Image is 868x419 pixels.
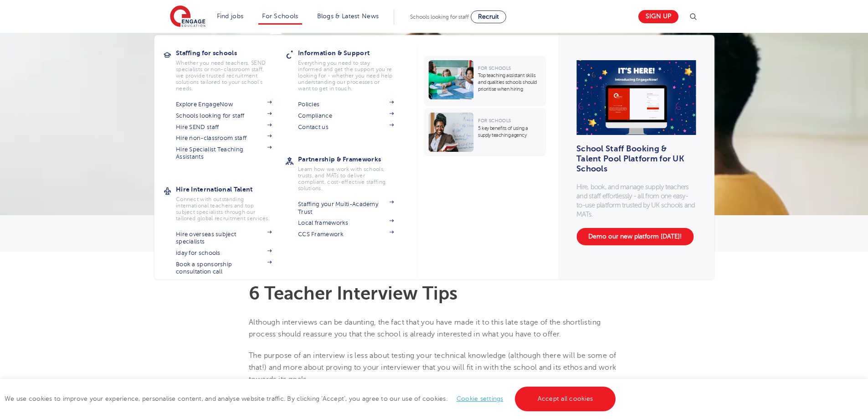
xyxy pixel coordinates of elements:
a: Information & SupportEverything you need to stay informed and get the support you’re looking for ... [298,47,407,92]
p: Learn how we work with schools, trusts, and MATs to deliver compliant, cost-effective staffing so... [298,166,394,191]
a: Compliance [298,112,394,119]
span: We use cookies to improve your experience, personalise content, and analyse website traffic. By c... [5,395,618,402]
p: Connect with outstanding international teachers and top subject specialists through our tailored ... [176,196,272,222]
span: Recruit [478,13,499,20]
p: 5 key benefits of using a supply teaching agency [478,125,541,139]
p: Top teaching assistant skills and qualities schools should prioritise when hiring [478,72,541,93]
h3: Staffing for schools [176,47,285,59]
a: Book a sponsorship consultation call [176,261,272,276]
img: Engage Education [170,5,205,28]
span: Schools looking for staff [410,14,469,20]
span: For Schools [478,66,511,71]
a: Recruit [471,10,506,23]
a: Sign up [638,10,678,23]
h3: Hire International Talent [176,183,285,196]
a: Demo our new platform [DATE]! [576,228,693,245]
a: For Schools5 key benefits of using a supply teaching agency [424,108,548,156]
h3: School Staff Booking & Talent Pool Platform for UK Schools [576,149,690,169]
a: Schools looking for staff [176,112,272,119]
a: Hire Specialist Teaching Assistants [176,146,272,161]
a: Partnership & FrameworksLearn how we work with schools, trusts, and MATs to deliver compliant, co... [298,153,407,191]
span: Although interviews can be daunting, the fact that you have made it to this late stage of the sho... [249,318,601,338]
p: Hire, book, and manage supply teachers and staff effortlessly - all from one easy-to-use platform... [576,182,696,219]
a: CCS Framework [298,231,394,238]
a: Contact us [298,124,394,131]
a: Staffing your Multi-Academy Trust [298,201,394,216]
p: Everything you need to stay informed and get the support you’re looking for - whether you need he... [298,60,394,92]
a: iday for schools [176,249,272,257]
a: For Schools [262,13,298,20]
a: Hire International TalentConnect with outstanding international teachers and top subject speciali... [176,183,285,222]
a: Explore EngageNow [176,101,272,108]
p: Whether you need teachers, SEND specialists or non-classroom staff, we provide trusted recruitmen... [176,60,272,92]
a: Local frameworks [298,219,394,227]
span: The purpose of an interview is less about testing your technical knowledge (although there will b... [249,352,616,384]
a: Policies [298,101,394,108]
a: Accept all cookies [515,387,616,411]
h1: 6 Teacher Interview Tips [249,285,619,303]
h3: Information & Support [298,47,407,59]
a: Hire overseas subject specialists [176,231,272,246]
a: Blogs & Latest News [317,13,379,20]
h3: Partnership & Frameworks [298,153,407,166]
a: Hire non-classroom staff [176,134,272,142]
span: For Schools [478,118,511,123]
a: Find jobs [217,13,244,20]
a: Hire SEND staff [176,124,272,131]
a: For SchoolsTop teaching assistant skills and qualities schools should prioritise when hiring [424,56,548,106]
a: Staffing for schoolsWhether you need teachers, SEND specialists or non-classroom staff, we provid... [176,47,285,92]
a: Cookie settings [457,395,503,402]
